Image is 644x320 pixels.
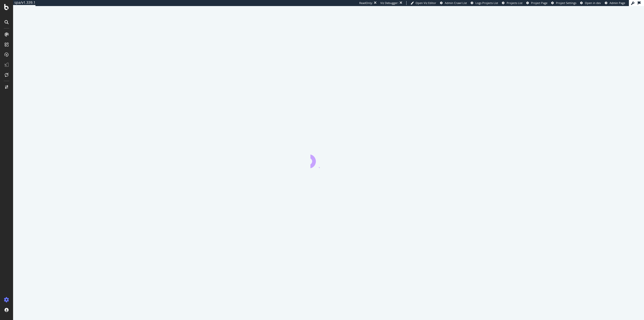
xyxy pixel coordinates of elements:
[475,1,498,5] span: Logs Projects List
[445,1,467,5] span: Admin Crawl List
[380,1,398,5] div: Viz Debugger:
[605,1,625,5] a: Admin Page
[310,150,347,168] div: animation
[551,1,576,5] a: Project Settings
[507,1,522,5] span: Projects List
[610,1,625,5] span: Admin Page
[502,1,522,5] a: Projects List
[359,1,373,5] div: ReadOnly:
[585,1,601,5] span: Open in dev
[411,1,436,5] a: Open Viz Editor
[416,1,436,5] span: Open Viz Editor
[471,1,498,5] a: Logs Projects List
[531,1,547,5] span: Project Page
[556,1,576,5] span: Project Settings
[580,1,601,5] a: Open in dev
[440,1,467,5] a: Admin Crawl List
[526,1,547,5] a: Project Page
